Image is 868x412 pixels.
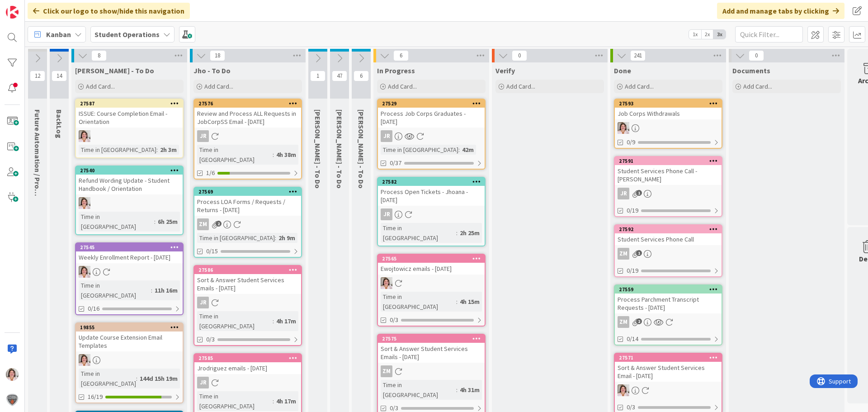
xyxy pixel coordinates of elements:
div: 27582 [378,178,485,186]
div: Process Parchment Transcript Requests - [DATE] [615,294,722,313]
span: : [458,145,460,155]
img: EW [618,384,629,396]
span: 1 [636,250,642,256]
span: Documents [732,66,770,75]
img: EW [79,130,90,142]
div: JR [197,130,209,142]
div: 27585Jrodriguez emails - [DATE] [194,354,301,374]
span: Add Card... [743,82,772,90]
div: JR [194,130,301,142]
span: 1/6 [206,168,215,178]
div: 42m [460,145,476,155]
div: ZM [378,365,485,377]
span: 18 [210,50,225,61]
a: 27593Job Corps WithdrawalsEW0/9 [614,99,722,149]
span: Future Automation / Process Building [33,109,42,232]
span: Verify [495,66,515,75]
div: 27565 [378,255,485,263]
div: 27591 [615,157,722,165]
div: 27529 [382,100,485,107]
span: : [156,145,158,155]
span: 1 [636,190,642,196]
span: Zaida - To Do [313,109,322,189]
a: 27592Student Services Phone CallZM0/19 [614,224,722,277]
div: 27593Job Corps Withdrawals [615,99,722,119]
span: 0/16 [88,304,99,313]
div: Time in [GEOGRAPHIC_DATA] [197,233,275,243]
div: 27545 [80,244,183,251]
div: ZM [615,248,722,260]
input: Quick Filter... [735,26,803,43]
div: JR [197,377,209,388]
div: Process Open Tickets - Jhoana - [DATE] [378,186,485,206]
a: 27569Process LOA Forms / Requests / Returns - [DATE]ZMTime in [GEOGRAPHIC_DATA]:2h 9m0/15 [193,187,302,258]
div: 27569 [198,189,301,195]
div: 27586Sort & Answer Student Services Emails - [DATE] [194,266,301,294]
div: 27575 [382,336,485,342]
span: Eric - To Do [335,109,344,189]
div: 2h 3m [158,145,179,155]
div: ZM [194,218,301,230]
div: 27559 [615,285,722,294]
div: Sort & Answer Student Services Email - [DATE] [615,362,722,382]
span: 47 [332,71,347,81]
div: Add and manage tabs by clicking [717,3,844,19]
div: 27575Sort & Answer Student Services Emails - [DATE] [378,335,485,363]
div: 27540Refund Wording Update - Student Handbook / Orientation [76,166,183,194]
img: EW [381,277,392,289]
div: 4h 31m [458,385,482,395]
span: Amanda - To Do [357,109,366,189]
div: ZM [618,248,629,260]
div: EW [76,197,183,209]
div: Update Course Extension Email Templates [76,331,183,351]
span: 6 [354,71,369,81]
div: Time in [GEOGRAPHIC_DATA] [381,292,456,312]
span: 0/3 [390,315,398,325]
div: 27576 [198,100,301,107]
div: 27586 [198,267,301,273]
div: Time in [GEOGRAPHIC_DATA] [79,280,151,300]
div: Process LOA Forms / Requests / Returns - [DATE] [194,196,301,216]
div: 27559 [619,286,722,293]
div: 4h 17m [274,316,298,326]
div: EW [615,384,722,396]
div: 4h 15m [458,297,482,307]
span: 3x [713,30,726,39]
div: Weekly Enrollment Report - [DATE] [76,251,183,263]
div: ZM [197,218,209,230]
span: 2x [701,30,713,39]
div: 19855 [76,323,183,331]
div: 27592 [619,226,722,232]
div: ZM [618,316,629,328]
div: ZM [381,365,392,377]
div: Sort & Answer Student Services Emails - [DATE] [378,343,485,363]
span: Emilie - To Do [75,66,154,75]
span: 0/9 [627,137,635,147]
span: Add Card... [388,82,417,90]
span: 2 [636,318,642,324]
div: 27571 [619,355,722,361]
span: BackLog [55,109,64,138]
span: 1 [310,71,325,81]
div: 2h 25m [458,228,482,238]
div: 27591 [619,158,722,164]
a: 27559Process Parchment Transcript Requests - [DATE]ZM0/14 [614,284,722,346]
div: EW [76,266,183,278]
span: 0/37 [390,158,401,168]
a: 27586Sort & Answer Student Services Emails - [DATE]JRTime in [GEOGRAPHIC_DATA]:4h 17m0/3 [193,265,302,346]
div: 27529 [378,99,485,108]
span: 0/3 [206,335,215,344]
span: 6 [393,50,409,61]
span: Add Card... [625,82,654,90]
div: 27587 [80,100,183,107]
div: Ewojtowicz emails - [DATE] [378,263,485,275]
span: Done [614,66,631,75]
div: JR [618,188,629,199]
a: 27565Ewojtowicz emails - [DATE]EWTime in [GEOGRAPHIC_DATA]:4h 15m0/3 [377,254,486,327]
img: avatar [6,393,19,406]
div: Time in [GEOGRAPHIC_DATA] [381,145,458,155]
div: Job Corps Withdrawals [615,108,722,119]
div: 27565 [382,256,485,262]
div: JR [378,208,485,220]
a: 27529Process Job Corps Graduates - [DATE]JRTime in [GEOGRAPHIC_DATA]:42m0/37 [377,99,486,170]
